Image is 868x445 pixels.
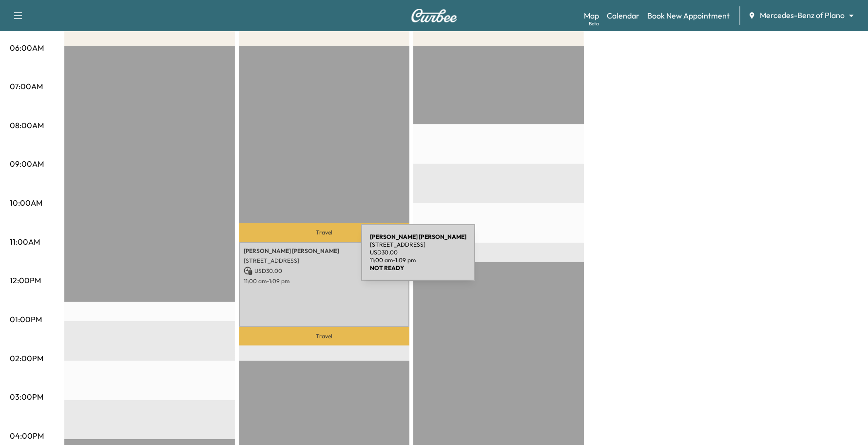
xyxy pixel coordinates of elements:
[239,327,409,346] p: Travel
[370,233,466,240] b: [PERSON_NAME] [PERSON_NAME]
[370,264,404,271] b: NOT READY
[244,247,405,255] p: [PERSON_NAME] [PERSON_NAME]
[10,352,43,364] p: 02:00PM
[584,10,599,21] a: MapBeta
[10,313,42,325] p: 01:00PM
[370,249,466,256] p: USD 30.00
[10,274,41,286] p: 12:00PM
[10,158,44,170] p: 09:00AM
[244,277,405,285] p: 11:00 am - 1:09 pm
[411,9,458,22] img: Curbee Logo
[10,80,43,92] p: 07:00AM
[760,10,845,21] span: Mercedes-Benz of Plano
[370,241,466,249] p: [STREET_ADDRESS]
[244,257,405,265] p: [STREET_ADDRESS]
[10,430,44,442] p: 04:00PM
[10,197,42,209] p: 10:00AM
[589,20,599,27] div: Beta
[10,42,44,54] p: 06:00AM
[370,256,466,264] p: 11:00 am - 1:09 pm
[244,267,405,275] p: USD 30.00
[647,10,730,21] a: Book New Appointment
[10,119,44,131] p: 08:00AM
[239,223,409,242] p: Travel
[607,10,639,21] a: Calendar
[10,391,43,403] p: 03:00PM
[10,236,40,248] p: 11:00AM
